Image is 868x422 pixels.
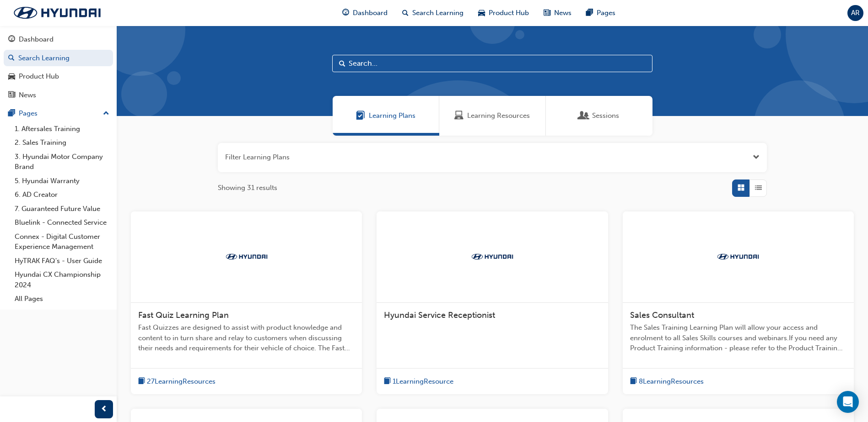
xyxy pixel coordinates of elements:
[131,211,362,395] a: TrakFast Quiz Learning PlanFast Quizzes are designed to assist with product knowledge and content...
[11,202,113,216] a: 7. Guaranteed Future Value
[11,216,113,230] a: Bluelink - Connected Service
[342,7,349,19] span: guage-icon
[8,54,15,63] span: search-icon
[333,96,439,136] a: Learning PlansLearning Plans
[19,108,38,119] div: Pages
[630,310,694,320] span: Sales Consultant
[19,90,36,100] div: News
[11,292,113,306] a: All Pages
[755,183,762,193] span: List
[5,3,110,22] img: Trak
[103,108,109,120] span: up-icon
[11,174,113,188] a: 5. Hyundai Warranty
[384,376,391,387] span: book-icon
[8,73,15,81] span: car-icon
[8,36,15,44] span: guage-icon
[11,122,113,136] a: 1. Aftersales Training
[412,8,464,18] span: Search Learning
[471,4,536,22] a: car-iconProduct Hub
[11,254,113,268] a: HyTRAK FAQ's - User Guide
[4,68,113,85] a: Product Hub
[356,111,365,121] span: Learning Plans
[4,87,113,104] a: News
[467,252,518,261] img: Trak
[753,152,760,163] button: Open the filter
[630,376,637,387] span: book-icon
[138,322,355,353] span: Fast Quizzes are designed to assist with product knowledge and content to in turn share and relay...
[369,111,415,121] span: Learning Plans
[11,268,113,292] a: Hyundai CX Championship 2024
[101,404,108,415] span: prev-icon
[8,110,15,118] span: pages-icon
[384,310,495,320] span: Hyundai Service Receptionist
[11,230,113,254] a: Connex - Digital Customer Experience Management
[738,183,744,193] span: Grid
[597,8,615,18] span: Pages
[536,4,579,22] a: news-iconNews
[11,188,113,202] a: 6. AD Creator
[335,4,395,22] a: guage-iconDashboard
[4,105,113,122] button: Pages
[4,29,113,105] button: DashboardSearch LearningProduct HubNews
[138,310,229,320] span: Fast Quiz Learning Plan
[478,7,485,19] span: car-icon
[353,8,388,18] span: Dashboard
[147,376,216,387] span: 27 Learning Resources
[467,111,530,121] span: Learning Resources
[402,7,409,19] span: search-icon
[221,252,272,261] img: Trak
[439,96,546,136] a: Learning ResourcesLearning Resources
[546,96,652,136] a: SessionsSessions
[630,322,846,353] span: The Sales Training Learning Plan will allow your access and enrolment to all Sales Skills courses...
[639,376,704,387] span: 8 Learning Resources
[395,4,471,22] a: search-iconSearch Learning
[384,376,453,387] button: book-icon1LearningResource
[851,8,860,18] span: AR
[11,136,113,150] a: 2. Sales Training
[138,376,216,387] button: book-icon27LearningResources
[837,391,859,413] div: Open Intercom Messenger
[544,7,550,19] span: news-icon
[332,55,652,72] input: Search...
[630,376,704,387] button: book-icon8LearningResources
[8,91,15,100] span: news-icon
[623,211,854,395] a: TrakSales ConsultantThe Sales Training Learning Plan will allow your access and enrolment to all ...
[393,376,453,387] span: 1 Learning Resource
[713,252,763,261] img: Trak
[19,34,54,45] div: Dashboard
[579,4,623,22] a: pages-iconPages
[4,31,113,48] a: Dashboard
[4,50,113,67] a: Search Learning
[11,150,113,174] a: 3. Hyundai Motor Company Brand
[554,8,571,18] span: News
[339,58,345,69] span: Search
[377,211,608,395] a: TrakHyundai Service Receptionistbook-icon1LearningResource
[847,5,863,21] button: AR
[454,111,464,121] span: Learning Resources
[592,111,619,121] span: Sessions
[218,183,277,193] span: Showing 31 results
[586,7,593,19] span: pages-icon
[489,8,529,18] span: Product Hub
[138,376,145,387] span: book-icon
[19,71,59,82] div: Product Hub
[579,111,588,121] span: Sessions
